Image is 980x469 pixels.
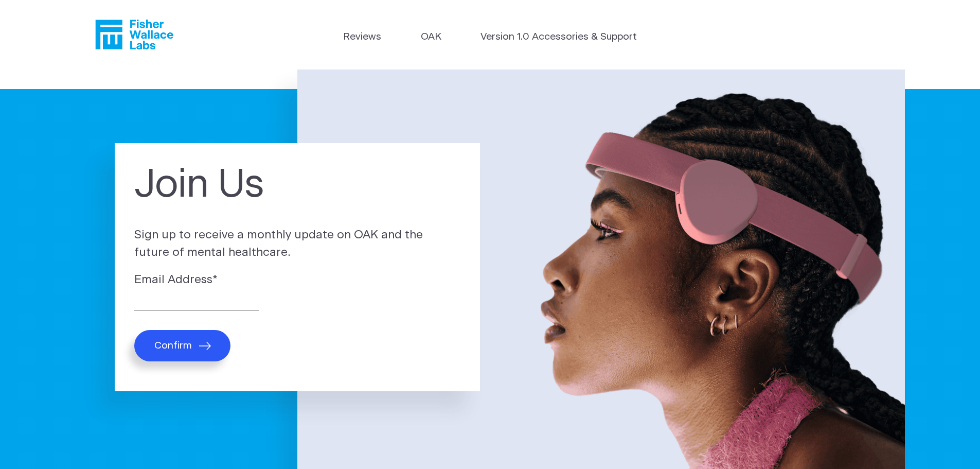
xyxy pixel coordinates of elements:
a: Version 1.0 Accessories & Support [480,30,637,45]
a: OAK [421,30,441,45]
span: Confirm [154,340,192,352]
p: Sign up to receive a monthly update on OAK and the future of mental healthcare. [134,227,460,261]
a: Reviews [343,30,381,45]
button: Confirm [134,330,230,361]
h1: Join Us [134,163,460,208]
label: Email Address [134,271,460,289]
a: Fisher Wallace [95,20,173,49]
